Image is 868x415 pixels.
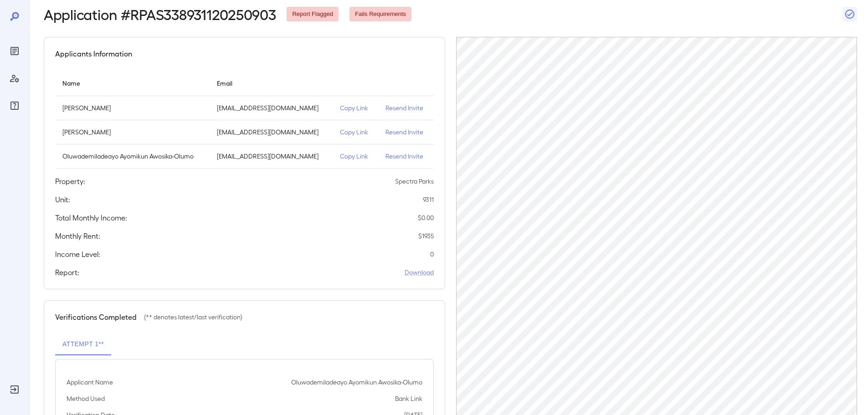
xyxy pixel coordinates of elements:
[287,10,339,19] span: Report Flagged
[55,48,132,59] h5: Applicants Information
[7,98,22,113] div: FAQ
[55,70,434,169] table: simple table
[430,250,434,259] p: 0
[385,152,426,161] p: Resend Invite
[62,103,202,113] p: [PERSON_NAME]
[67,394,105,403] p: Method Used
[217,128,325,137] p: [EMAIL_ADDRESS][DOMAIN_NAME]
[7,71,22,86] div: Manage Users
[418,213,434,222] p: $ 0.00
[395,177,434,186] p: Spectra Parks
[217,103,325,113] p: [EMAIL_ADDRESS][DOMAIN_NAME]
[210,70,333,96] th: Email
[55,249,100,260] h5: Income Level:
[291,378,422,387] p: Oluwademiladeayo Ayomikun Awosika-Olumo
[55,231,100,241] h5: Monthly Rent:
[55,176,85,187] h5: Property:
[349,10,411,19] span: Fails Requirements
[340,103,371,113] p: Copy Link
[55,70,210,96] th: Name
[842,7,857,21] button: Close Report
[340,128,371,137] p: Copy Link
[55,212,127,223] h5: Total Monthly Income:
[423,195,434,204] p: 9311
[7,44,22,58] div: Reports
[385,103,426,113] p: Resend Invite
[55,333,111,355] button: Attempt 1**
[62,152,202,161] p: Oluwademiladeayo Ayomikun Awosika-Olumo
[385,128,426,137] p: Resend Invite
[67,378,113,387] p: Applicant Name
[144,313,242,322] p: (** denotes latest/last verification)
[418,231,434,241] p: $ 1935
[62,128,202,137] p: [PERSON_NAME]
[217,152,325,161] p: [EMAIL_ADDRESS][DOMAIN_NAME]
[395,394,422,403] p: Bank Link
[340,152,371,161] p: Copy Link
[55,312,137,323] h5: Verifications Completed
[55,267,79,278] h5: Report:
[7,382,22,397] div: Log Out
[55,194,70,205] h5: Unit:
[44,6,276,22] h2: Application # RPAS338931120250903
[405,268,434,277] a: Download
